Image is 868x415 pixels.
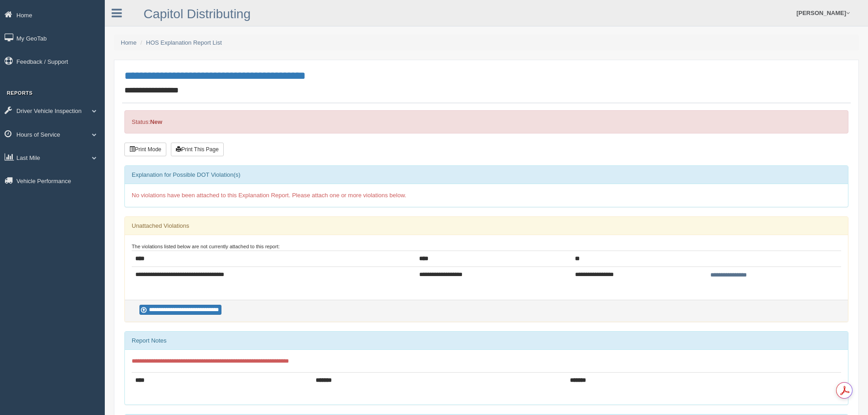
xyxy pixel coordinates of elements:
[121,39,137,46] a: Home
[125,332,848,350] div: Report Notes
[132,244,280,249] small: The violations listed below are not currently attached to this report:
[132,192,406,199] span: No violations have been attached to this Explanation Report. Please attach one or more violations...
[150,118,162,125] strong: New
[125,217,848,235] div: Unattached Violations
[171,143,224,156] button: Print This Page
[124,110,848,133] div: Status:
[124,143,166,156] button: Print Mode
[125,166,848,184] div: Explanation for Possible DOT Violation(s)
[144,7,251,21] a: Capitol Distributing
[146,39,222,46] a: HOS Explanation Report List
